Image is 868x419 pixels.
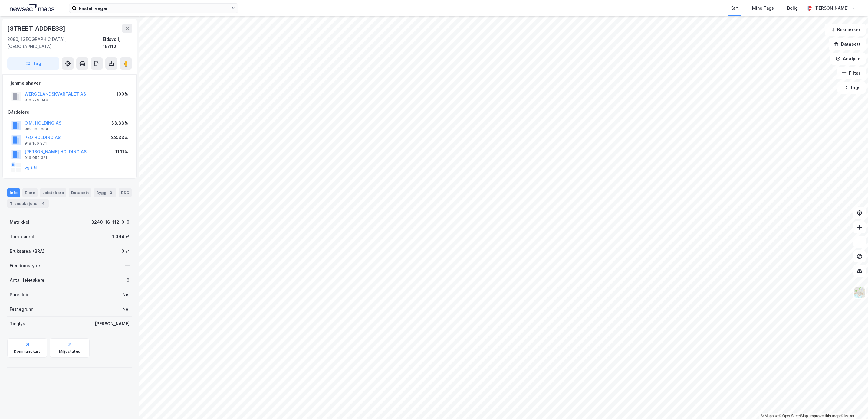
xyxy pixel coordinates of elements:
div: Eiere [22,188,38,197]
div: Tinglyst [10,320,27,327]
div: [PERSON_NAME] [814,5,849,12]
button: Analyse [830,53,866,65]
iframe: Chat Widget [838,390,868,419]
div: Transaksjoner [7,199,49,208]
div: 33.33% [111,134,128,141]
div: 100% [116,90,128,98]
div: 918 279 040 [25,98,48,102]
div: ESG [119,188,132,197]
div: Bygg [94,188,116,197]
div: Eidsvoll, 16/112 [103,36,132,50]
div: Festegrunn [10,306,33,313]
div: Info [7,188,20,197]
img: logo.a4113a55bc3d86da70a041830d287a7e.svg [10,4,54,13]
div: Eiendomstype [10,262,40,269]
button: Tag [7,57,59,70]
div: 1 094 ㎡ [112,233,130,240]
div: 3240-16-112-0-0 [91,219,130,226]
div: Antall leietakere [10,277,44,284]
div: Punktleie [10,291,30,298]
div: Matrikkel [10,219,29,226]
div: [STREET_ADDRESS] [7,24,67,33]
div: Bolig [787,5,798,12]
div: 2080, [GEOGRAPHIC_DATA], [GEOGRAPHIC_DATA] [7,36,103,50]
div: Gårdeiere [8,109,132,116]
div: Datasett [69,188,91,197]
div: 918 166 971 [25,141,47,146]
div: 916 953 321 [25,155,47,160]
div: 4 [40,200,46,206]
div: Kommunekart [14,349,40,354]
div: 11.11% [115,148,128,155]
button: Filter [837,67,866,79]
div: Nei [123,291,130,298]
a: Improve this map [810,414,840,418]
a: Mapbox [761,414,778,418]
div: 0 [127,277,130,284]
div: 0 ㎡ [121,248,130,255]
button: Tags [837,82,866,94]
div: Nei [123,306,130,313]
div: Tomteareal [10,233,34,240]
div: Miljøstatus [59,349,80,354]
div: — [125,262,130,269]
div: 2 [108,190,114,196]
button: Bokmerker [825,24,866,36]
div: Hjemmelshaver [8,80,132,87]
div: Leietakere [40,188,66,197]
div: [PERSON_NAME] [95,320,130,327]
div: Kart [730,5,739,12]
div: 33.33% [111,119,128,127]
button: Datasett [829,38,866,50]
div: Kontrollprogram for chat [838,390,868,419]
div: 989 163 884 [25,127,48,132]
input: Søk på adresse, matrikkel, gårdeiere, leietakere eller personer [77,4,231,13]
div: Bruksareal (BRA) [10,248,44,255]
a: OpenStreetMap [779,414,808,418]
img: Z [854,287,865,298]
div: Mine Tags [752,5,774,12]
